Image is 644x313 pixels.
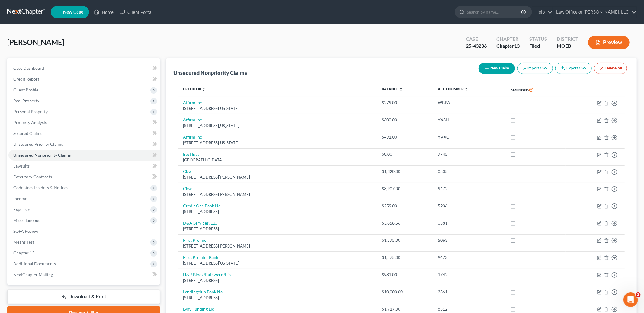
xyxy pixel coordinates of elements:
a: Unsecured Priority Claims [8,139,160,150]
div: [STREET_ADDRESS] [183,278,372,283]
div: District [557,36,578,43]
div: 1742 [438,272,501,278]
button: Start recording [38,198,43,203]
iframe: Intercom live chat [623,292,638,307]
a: SOFA Review [8,226,160,237]
div: [STREET_ADDRESS] [183,295,372,301]
a: Cbw [183,186,192,191]
button: Emoji picker [9,198,14,203]
a: Affirm Inc [183,117,202,122]
div: $300.00 [382,117,428,123]
span: Miscellaneous [13,218,40,223]
div: $1,320.00 [382,168,428,174]
div: $0.00 [382,151,428,157]
div: For 3.9(A)(2), I'm not able to find the details that you would like updated for this line in our ... [5,34,99,77]
img: Profile image for Operator [17,3,27,13]
span: Means Test [13,239,34,244]
div: I apologize for the frustrations here and appreciate your patience as our team works through thes... [10,113,94,131]
span: Client Profile [13,87,38,92]
div: Emma says… [5,34,116,77]
h1: Operator [29,3,51,8]
div: 0805 [438,168,501,174]
div: Chapter [496,43,520,50]
div: 8512 [438,306,501,312]
button: Gif picker [19,198,24,203]
div: [STREET_ADDRESS][US_STATE] [183,106,372,111]
a: Cbw [183,169,192,174]
span: 2 [636,292,641,297]
div: $3,858.56 [382,220,428,226]
th: Amended [505,83,565,97]
button: Home [95,2,106,14]
div: $259.00 [382,203,428,209]
a: Balance unfold_more [382,87,403,91]
div: WBPA [438,100,501,106]
a: Lendingclub Bank Na [183,289,223,294]
div: [STREET_ADDRESS][US_STATE] [183,140,372,146]
div: Close [106,2,117,13]
div: Chapter_13...-1-25.docx [49,171,116,185]
div: $1,575.00 [382,254,428,260]
div: [STREET_ADDRESS] [183,209,372,215]
div: For 3.9(A)(2), I'm not able to find the details that you would like updated for this line in our ... [10,37,94,73]
div: Status [529,36,547,43]
div: $491.00 [382,134,428,140]
a: Law Office of [PERSON_NAME], LLC [553,7,636,18]
button: Send a message… [104,195,113,205]
button: Preview [588,36,630,49]
div: Unsecured Nonpriority Claims [173,69,247,76]
textarea: Message… [5,185,116,195]
span: Credit Report [13,76,39,81]
button: go back [4,2,15,14]
span: Real Property [13,98,39,103]
a: Lawsuits [8,161,160,171]
div: 5063 [438,237,501,243]
span: Personal Property [13,109,48,114]
div: YVXC [438,134,501,140]
a: Property Analysis [8,117,160,128]
div: Emma says… [5,136,116,171]
div: 25-43236 [466,43,487,50]
a: Creditor unfold_more [183,87,206,91]
i: unfold_more [464,88,468,91]
div: $1,575.00 [382,237,428,243]
span: Unsecured Priority Claims [13,142,63,147]
div: We added a checkbox to 3.9(A)(2). That change should be active now. Please let me know if there i... [10,139,94,163]
a: Affirm Inc [183,134,202,139]
button: Upload attachment [29,198,34,203]
a: Unsecured Nonpriority Claims [8,150,160,161]
span: Expenses [13,207,30,212]
span: [PERSON_NAME] [7,38,64,46]
a: Case Dashboard [8,63,160,74]
div: YX3H [438,117,501,123]
a: Chapter_13...-1-25.docx [54,175,111,181]
div: We are working with our dev team to see if there is a solution for the variance in font size. In ... [10,81,94,110]
span: Secured Claims [13,131,42,136]
span: NextChapter Mailing [13,272,53,277]
div: 3361 [438,289,501,295]
span: SOFA Review [13,228,38,234]
p: The team can also help [29,8,75,14]
div: Mike says… [5,171,116,186]
div: [STREET_ADDRESS][PERSON_NAME] [183,243,372,249]
div: Filed [529,43,547,50]
div: 0581 [438,220,501,226]
a: Export CSV [555,63,592,74]
div: [STREET_ADDRESS] [183,226,372,232]
span: Lawsuits [13,163,30,168]
span: New Case [63,10,83,14]
div: [STREET_ADDRESS][US_STATE] [183,123,372,129]
div: Case [466,36,487,43]
a: First Premier [183,238,208,243]
div: Chapter_13...-1-25.docx [60,175,111,181]
div: $981.00 [382,272,428,278]
a: Lvnv Funding Llc [183,306,214,311]
div: 5906 [438,203,501,209]
a: Executory Contracts [8,171,160,182]
span: Chapter 13 [13,250,34,255]
a: First Premier Bank [183,255,218,260]
a: Secured Claims [8,128,160,139]
span: Unsecured Nonpriority Claims [13,152,71,158]
a: D&A Services, LLC [183,220,217,225]
div: $10,000.00 [382,289,428,295]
